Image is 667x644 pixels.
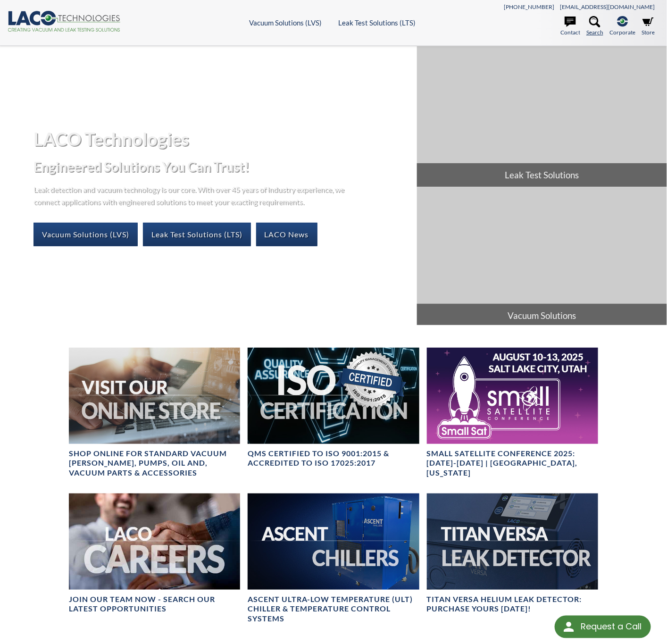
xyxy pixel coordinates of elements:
h4: TITAN VERSA Helium Leak Detector: Purchase Yours [DATE]! [427,594,599,614]
a: ISO Certification headerQMS CERTIFIED to ISO 9001:2015 & Accredited to ISO 17025:2017 [248,348,419,468]
img: round button [561,619,576,635]
a: LACO News [256,223,317,246]
h4: Small Satellite Conference 2025: [DATE]-[DATE] | [GEOGRAPHIC_DATA], [US_STATE] [427,449,599,478]
h4: QMS CERTIFIED to ISO 9001:2015 & Accredited to ISO 17025:2017 [248,449,419,468]
a: Leak Test Solutions [417,46,667,187]
a: TITAN VERSA bannerTITAN VERSA Helium Leak Detector: Purchase Yours [DATE]! [427,493,599,614]
div: Request a Call [581,616,642,637]
h4: SHOP ONLINE FOR STANDARD VACUUM [PERSON_NAME], PUMPS, OIL AND, VACUUM PARTS & ACCESSORIES [69,449,241,478]
a: Store [642,16,655,37]
h1: LACO Technologies [33,127,409,151]
span: Vacuum Solutions [417,304,667,327]
a: Contact [560,16,580,37]
h4: Join our team now - SEARCH OUR LATEST OPPORTUNITIES [69,594,241,614]
a: Leak Test Solutions (LTS) [143,223,251,246]
a: Vacuum Solutions (LVS) [33,223,138,246]
a: Visit Our Online Store headerSHOP ONLINE FOR STANDARD VACUUM [PERSON_NAME], PUMPS, OIL AND, VACUU... [69,348,241,478]
div: Request a Call [555,616,651,638]
a: Small Satellite Conference 2025: August 10-13 | Salt Lake City, UtahSmall Satellite Conference 20... [427,348,599,478]
h2: Engineered Solutions You Can Trust! [33,158,409,176]
a: Vacuum Solutions (LVS) [249,18,322,27]
a: Vacuum Solutions [417,187,667,328]
a: Join our team now - SEARCH OUR LATEST OPPORTUNITIES [69,493,241,614]
span: Leak Test Solutions [417,163,667,187]
a: [EMAIL_ADDRESS][DOMAIN_NAME] [560,3,655,10]
a: Search [586,16,603,37]
a: Ascent Chiller ImageAscent Ultra-Low Temperature (ULT) Chiller & Temperature Control Systems [248,493,419,624]
p: Leak detection and vacuum technology is our core. With over 45 years of industry experience, we c... [33,183,350,207]
a: [PHONE_NUMBER] [504,3,554,10]
h4: Ascent Ultra-Low Temperature (ULT) Chiller & Temperature Control Systems [248,594,419,624]
a: Leak Test Solutions (LTS) [338,18,416,27]
span: Corporate [609,28,635,37]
